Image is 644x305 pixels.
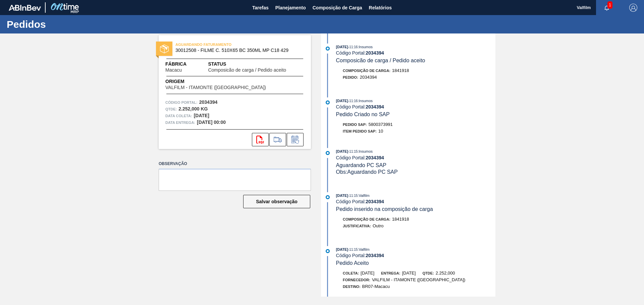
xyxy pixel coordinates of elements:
span: Item pedido SAP: [343,129,377,133]
span: Pedido Criado no SAP [336,111,390,117]
span: VALFILM - ITAMONTE ([GEOGRAPHIC_DATA]) [165,85,266,90]
span: Tarefas [252,4,269,12]
span: 1841918 [392,217,409,222]
strong: 2034394 [366,50,384,56]
strong: 2034394 [366,155,384,160]
button: Notificações [596,3,618,12]
span: Pedido inserido na composição de carga [336,206,433,212]
h1: Pedidos [7,20,126,28]
span: [DATE] [402,271,416,276]
strong: 2034394 [366,199,384,204]
span: Obs: Aguardando PC SAP [336,169,398,175]
img: Logout [629,4,637,12]
span: : Insumos [358,149,373,153]
span: 30012508 - FILME C. 510X65 BC 350ML MP C18 429 [175,48,297,53]
span: Fábrica [165,61,203,68]
div: Código Portal: [336,50,495,56]
span: Qtde : [165,106,177,112]
span: Composicão de carga / Pedido aceito [336,58,425,63]
span: AGUARDANDO FATURAMENTO [175,41,269,48]
span: Código Portal: [165,99,198,106]
span: - 11:15 [348,150,358,153]
span: : Insumos [358,45,373,49]
span: Composição de Carga : [343,69,390,73]
strong: 2034394 [199,99,218,105]
span: [DATE] [336,99,348,103]
span: 1 [607,1,612,9]
div: Abrir arquivo PDF [252,133,269,146]
span: 1841918 [392,68,409,73]
span: Composição de Carga : [343,217,390,221]
span: : Valfilm [358,247,369,251]
span: : Valfilm [358,194,369,198]
span: [DATE] [361,271,374,276]
strong: 2034394 [366,104,384,109]
span: Qtde: [422,271,434,275]
span: Fornecedor: [343,278,370,282]
span: - 11:15 [348,194,358,198]
span: Aguardando PC SAP [336,162,386,168]
span: Origem [165,78,285,85]
span: Status [208,61,304,68]
span: [DATE] [336,247,348,251]
span: Justificativa: [343,224,371,228]
span: Outro [373,223,384,228]
strong: [DATE] [194,113,209,118]
img: atual [326,100,330,104]
span: Pedido SAP: [343,123,367,127]
span: Data entrega: [165,119,195,126]
label: Observação [159,159,311,169]
span: 2034394 [360,75,377,80]
span: - 11:16 [348,99,358,103]
img: atual [326,249,330,253]
span: Composicão de carga / Pedido aceito [208,68,286,73]
div: Código Portal: [336,253,495,258]
span: Pedido : [343,75,358,79]
span: Pedido Aceito [336,260,369,266]
span: [DATE] [336,149,348,153]
span: Coleta: [343,271,359,275]
button: Salvar observação [243,195,310,208]
div: Código Portal: [336,104,495,109]
span: Composição de Carga [313,4,362,12]
span: - 11:16 [348,45,358,49]
div: Informar alteração no pedido [287,133,304,146]
span: Relatórios [369,4,392,12]
span: Planejamento [275,4,306,12]
div: Código Portal: [336,199,495,204]
strong: 2034394 [366,253,384,258]
span: [DATE] [336,194,348,198]
span: 2.252,000 [436,271,455,276]
span: Destino: [343,285,361,289]
span: Data coleta: [165,112,192,119]
img: atual [326,151,330,155]
span: 5800373991 [369,122,393,127]
span: : Insumos [358,99,373,103]
img: TNhmsLtSVTkK8tSr43FrP2fwEKptu5GPRR3wAAAABJRU5ErkJggg== [9,5,41,11]
span: - 11:15 [348,248,358,251]
div: Ir para Composição de Carga [269,133,286,146]
strong: 2.252,000 KG [178,106,208,111]
div: Código Portal: [336,155,495,160]
span: [DATE] [336,45,348,49]
img: atual [326,195,330,199]
span: Entrega: [381,271,400,275]
span: Macacu [165,68,182,73]
img: status [160,45,169,53]
strong: [DATE] 00:00 [197,120,226,125]
span: BR07-Macacu [362,284,390,289]
img: atual [326,47,330,51]
span: VALFILM - ITAMONTE ([GEOGRAPHIC_DATA]) [372,277,466,282]
span: 10 [378,129,383,134]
